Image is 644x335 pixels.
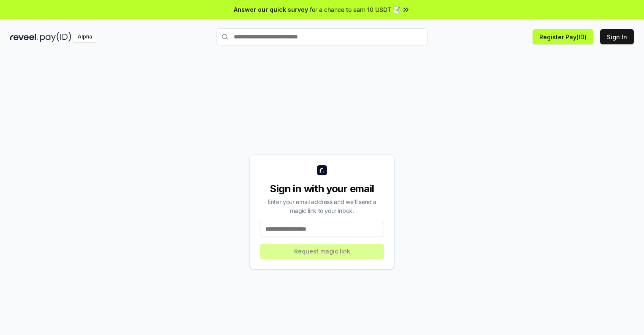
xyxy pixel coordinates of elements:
span: for a chance to earn 10 USDT 📝 [310,5,400,14]
img: logo_small [317,165,327,175]
div: Alpha [73,32,97,42]
button: Sign In [600,29,634,44]
span: Answer our quick survey [234,5,308,14]
div: Sign in with your email [260,182,384,196]
img: reveel_dark [10,32,38,42]
div: Enter your email address and we’ll send a magic link to your inbox. [260,197,384,215]
img: pay_id [40,32,71,42]
button: Register Pay(ID) [533,29,593,44]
